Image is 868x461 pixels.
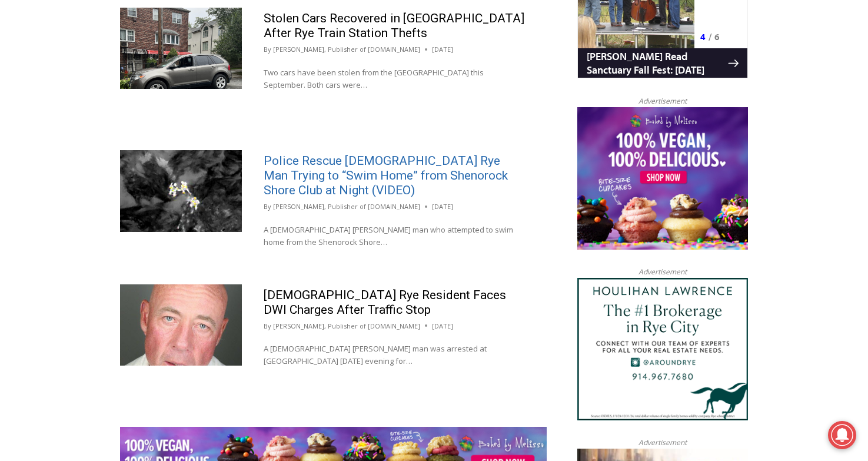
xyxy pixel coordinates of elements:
[283,114,570,147] a: Intern @ [DOMAIN_NAME]
[123,35,157,97] div: Live Music
[131,100,134,111] div: /
[9,118,151,145] h4: [PERSON_NAME] Read Sanctuary Fall Fest: [DATE]
[120,150,242,231] img: (PHOTO: Rye Police rescued 51 year old Rye resident Kenneth Niejadlik after he attempted to "swim...
[120,284,242,366] img: (PHOTO: Rye PD arrested 56 year old Thomas M. Davitt III of Rye on a DWI charge on Friday, August...
[1,117,170,147] a: [PERSON_NAME] Read Sanctuary Fall Fest: [DATE]
[123,100,128,111] div: 4
[577,278,748,420] img: Houlihan Lawrence The #1 Brokerage in Rye City
[137,100,142,111] div: 6
[432,201,453,212] time: [DATE]
[577,107,748,250] img: Baked by Melissa
[627,95,699,107] span: Advertisement
[432,44,453,55] time: [DATE]
[627,437,699,448] span: Advertisement
[627,266,699,277] span: Advertisement
[273,45,420,54] a: [PERSON_NAME], Publisher of [DOMAIN_NAME]
[264,11,524,40] a: Stolen Cars Recovered in [GEOGRAPHIC_DATA] After Rye Train Station Thefts
[120,8,242,89] img: (PHOTO: This Ford Edge was stolen from the Rye Metro North train station on Tuesday, September 9,...
[264,154,508,197] a: Police Rescue [DEMOGRAPHIC_DATA] Rye Man Trying to “Swim Home” from Shenorock Shore Club at Night...
[264,201,271,212] span: By
[264,321,271,331] span: By
[273,202,420,211] a: [PERSON_NAME], Publisher of [DOMAIN_NAME]
[308,117,546,144] span: Intern @ [DOMAIN_NAME]
[264,67,525,91] p: Two cars have been stolen from the [GEOGRAPHIC_DATA] this September. Both cars were…
[297,1,556,114] div: Apply Now <> summer and RHS senior internships available
[264,343,525,367] p: A [DEMOGRAPHIC_DATA] [PERSON_NAME] man was arrested at [GEOGRAPHIC_DATA] [DATE] evening for…
[273,321,420,330] a: [PERSON_NAME], Publisher of [DOMAIN_NAME]
[264,44,271,55] span: By
[264,224,525,248] p: A [DEMOGRAPHIC_DATA] [PERSON_NAME] man who attempted to swim home from the Shenorock Shore…
[432,321,453,331] time: [DATE]
[264,288,506,317] a: [DEMOGRAPHIC_DATA] Rye Resident Faces DWI Charges After Traffic Stop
